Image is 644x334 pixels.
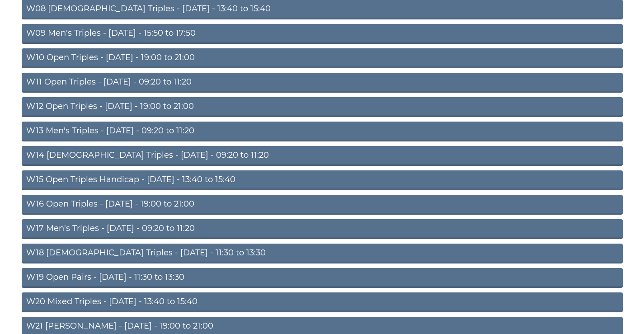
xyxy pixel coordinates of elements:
a: W16 Open Triples - [DATE] - 19:00 to 21:00 [22,195,623,215]
a: W18 [DEMOGRAPHIC_DATA] Triples - [DATE] - 11:30 to 13:30 [22,244,623,263]
a: W12 Open Triples - [DATE] - 19:00 to 21:00 [22,97,623,117]
a: W14 [DEMOGRAPHIC_DATA] Triples - [DATE] - 09:20 to 11:20 [22,146,623,166]
a: W15 Open Triples Handicap - [DATE] - 13:40 to 15:40 [22,170,623,190]
a: W19 Open Pairs - [DATE] - 11:30 to 13:30 [22,268,623,288]
a: W17 Men's Triples - [DATE] - 09:20 to 11:20 [22,219,623,239]
a: W11 Open Triples - [DATE] - 09:20 to 11:20 [22,73,623,93]
a: W09 Men's Triples - [DATE] - 15:50 to 17:50 [22,24,623,44]
a: W13 Men's Triples - [DATE] - 09:20 to 11:20 [22,122,623,141]
a: W10 Open Triples - [DATE] - 19:00 to 21:00 [22,48,623,68]
a: W20 Mixed Triples - [DATE] - 13:40 to 15:40 [22,292,623,312]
